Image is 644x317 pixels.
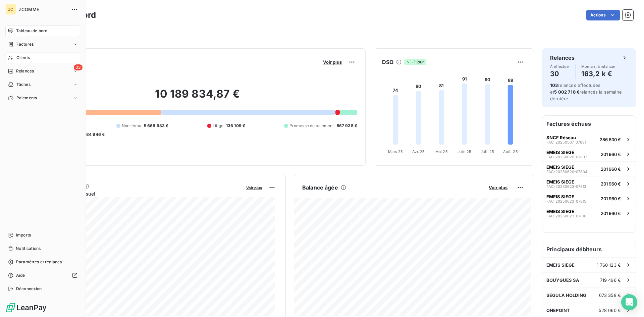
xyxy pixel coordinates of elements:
[503,149,518,154] tspan: Août 25
[546,194,574,199] span: EMEIS SIEGE
[546,170,587,174] span: FAC-20250620-07804
[600,137,621,142] span: 286 800 €
[601,211,621,216] span: 201 960 €
[337,123,357,129] span: 567 928 €
[554,89,580,95] span: 5 002 718 €
[16,68,34,74] span: Relances
[5,79,80,90] a: Tâches
[412,149,425,154] tspan: Avr. 25
[546,199,586,203] span: FAC-20250623-07815
[550,64,570,68] span: À effectuer
[601,152,621,157] span: 201 960 €
[546,209,574,214] span: EMEIS SIEGE
[16,82,31,88] span: Tâches
[542,241,636,257] h6: Principaux débiteurs
[542,161,636,176] button: EMEIS SIEGEFAC-20250620-07804201 960 €
[542,176,636,191] button: EMEIS SIEGEFAC-20250623-07813201 960 €
[550,83,558,88] span: 103
[601,196,621,201] span: 201 960 €
[16,259,62,265] span: Paramètres et réglages
[601,181,621,187] span: 201 960 €
[144,123,169,129] span: 5 668 933 €
[213,123,223,129] span: Litige
[581,68,615,79] h4: 163,2 k €
[550,54,575,62] h6: Relances
[546,150,574,155] span: EMEIS SIEGE
[5,39,80,50] a: Factures
[546,164,574,170] span: EMEIS SIEGE
[16,95,37,101] span: Paiements
[5,25,80,36] a: Tableau de bord
[19,7,67,12] span: ZCOMME
[546,293,586,298] span: SEGULA HOLDING
[546,214,586,218] span: FAC-20250623-07816
[546,179,574,184] span: EMEIS SIEGE
[5,257,80,267] a: Paramètres et réglages
[621,294,637,310] div: Open Intercom Messenger
[5,93,80,103] a: Paiements
[5,302,47,313] img: Logo LeanPay
[550,68,570,79] h4: 30
[597,262,621,268] span: 1 760 123 €
[546,135,576,140] span: SNCF Réseau
[323,59,342,65] span: Voir plus
[546,262,575,268] span: EMEIS SIEGE
[600,277,621,283] span: 719 496 €
[84,131,105,138] span: -84 946 €
[16,28,47,34] span: Tableau de bord
[546,184,586,189] span: FAC-20250623-07813
[74,64,83,70] span: 33
[5,230,80,241] a: Imports
[542,206,636,220] button: EMEIS SIEGEFAC-20250623-07816201 960 €
[458,149,471,154] tspan: Juin 25
[16,286,42,292] span: Déconnexion
[244,184,264,191] button: Voir plus
[246,186,262,190] span: Voir plus
[586,10,620,20] button: Actions
[38,87,357,107] h2: 10 189 834,87 €
[5,4,16,15] div: ZC
[487,184,509,191] button: Voir plus
[226,123,245,129] span: 136 109 €
[546,155,587,159] span: FAC-20250620-07803
[601,166,621,172] span: 201 960 €
[599,293,621,298] span: 673 358 €
[542,191,636,206] button: EMEIS SIEGEFAC-20250623-07815201 960 €
[38,190,241,197] span: Chiffre d'affaires mensuel
[581,64,615,68] span: Montant à relancer
[16,41,34,47] span: Factures
[388,149,403,154] tspan: Mars 25
[302,183,338,192] h6: Balance âgée
[16,55,30,61] span: Clients
[546,308,570,313] span: ONEPOINT
[5,270,80,281] a: Aide
[489,185,507,190] span: Voir plus
[16,272,25,278] span: Aide
[542,116,636,132] h6: Factures échues
[546,140,586,144] span: FAC-20250507-07681
[542,132,636,147] button: SNCF RéseauFAC-20250507-07681286 800 €
[289,123,334,129] span: Promesse de paiement
[382,58,393,66] h6: DSO
[5,52,80,63] a: Clients
[16,246,41,252] span: Notifications
[321,59,344,65] button: Voir plus
[435,149,448,154] tspan: Mai 25
[550,83,622,101] span: relances effectuées et relancés la semaine dernière.
[599,308,621,313] span: 528 060 €
[122,123,141,129] span: Non-échu
[546,277,580,283] span: BOUYGUES SA
[5,66,80,76] a: 33Relances
[481,149,494,154] tspan: Juil. 25
[542,147,636,161] button: EMEIS SIEGEFAC-20250620-07803201 960 €
[16,232,31,238] span: Imports
[404,59,426,65] span: -1 jour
